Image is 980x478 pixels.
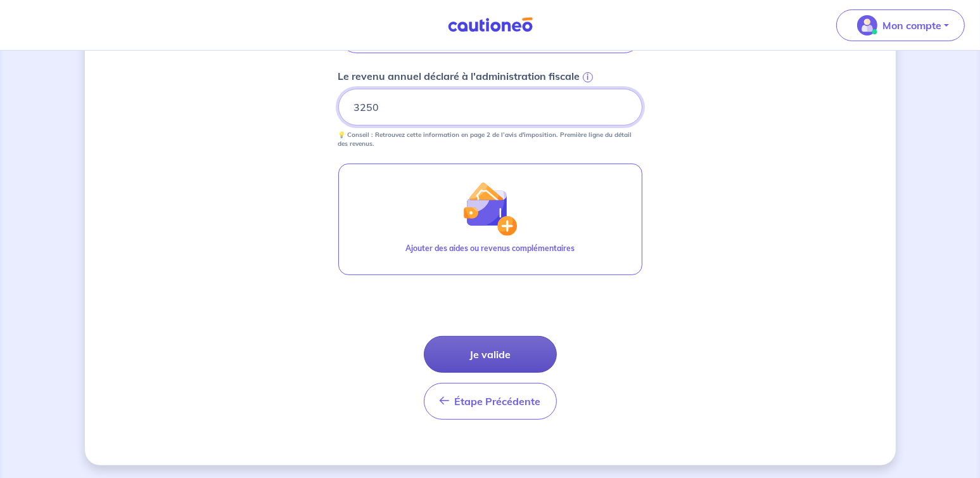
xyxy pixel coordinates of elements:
input: 20000€ [338,89,642,126]
p: Le revenu annuel déclaré à l'administration fiscale [338,68,580,84]
img: illu_wallet.svg [462,181,517,236]
button: Je valide [424,336,557,373]
img: illu_account_valid_menu.svg [857,15,877,36]
p: Mon compte [882,18,941,33]
span: Étape Précédente [455,395,541,408]
img: Cautioneo [443,17,538,33]
button: illu_wallet.svgAjouter des aides ou revenus complémentaires [338,164,642,275]
p: 💡 Conseil : Retrouvez cette information en page 2 de l’avis d'imposition. Première ligne du détai... [338,131,642,148]
button: illu_account_valid_menu.svgMon compte [836,10,965,41]
p: Ajouter des aides ou revenus complémentaires [405,243,575,254]
span: i [583,72,593,82]
button: Étape Précédente [424,383,557,420]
